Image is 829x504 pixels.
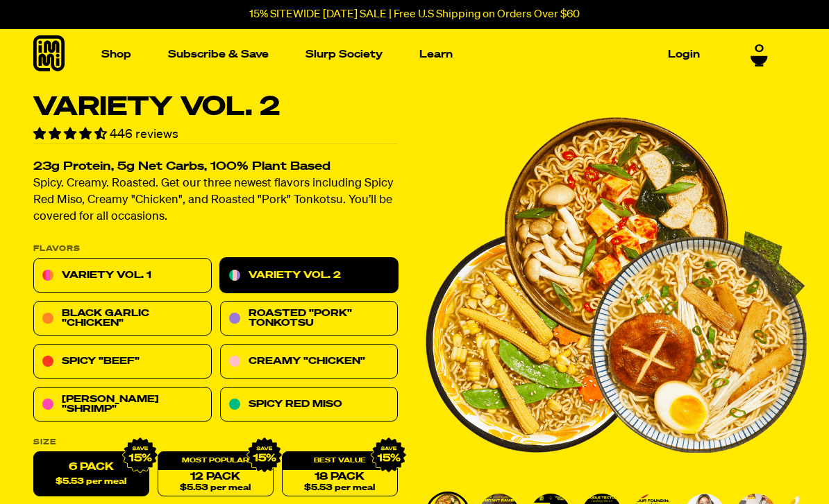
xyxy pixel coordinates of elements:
a: Variety Vol. 2 [220,259,399,293]
p: Spicy. Creamy. Roasted. Get our three newest flavors including Spicy Red Miso, Creamy "Chicken", ... [33,176,398,226]
img: Variety Vol. 2 [426,94,807,475]
img: IMG_9632.png [246,437,283,473]
a: Roasted "Pork" Tonkotsu [220,302,399,336]
a: Learn [414,44,458,65]
a: 12 Pack$5.53 per meal [158,452,274,497]
a: Slurp Society [300,44,388,65]
label: Size [33,439,398,446]
p: Flavors [33,245,398,253]
li: 1 of 8 [426,94,807,475]
a: Shop [96,44,137,65]
a: Login [662,44,705,65]
h1: Variety Vol. 2 [33,94,398,121]
span: 446 reviews [110,128,178,141]
a: Spicy "Beef" [33,345,212,379]
a: [PERSON_NAME] "Shrimp" [33,388,212,422]
a: Variety Vol. 1 [33,259,212,293]
a: 18 Pack$5.53 per meal [282,452,398,497]
span: $5.53 per meal [180,484,251,493]
a: Spicy Red Miso [220,388,399,422]
label: 6 Pack [33,452,149,497]
a: Creamy "Chicken" [220,345,399,379]
h2: 23g Protein, 5g Net Carbs, 100% Plant Based [33,162,398,173]
span: $5.53 per meal [56,478,126,487]
span: 4.70 stars [33,128,110,141]
p: 15% SITEWIDE [DATE] SALE | Free U.S Shipping on Orders Over $60 [249,8,580,21]
span: $5.53 per meal [304,484,375,493]
div: PDP main carousel [426,94,807,475]
span: 0 [755,40,764,52]
img: IMG_9632.png [371,437,407,473]
a: Subscribe & Save [162,44,274,65]
img: IMG_9632.png [122,437,158,473]
a: Black Garlic "Chicken" [33,302,212,336]
nav: Main navigation [96,29,705,80]
a: 0 [751,40,768,63]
